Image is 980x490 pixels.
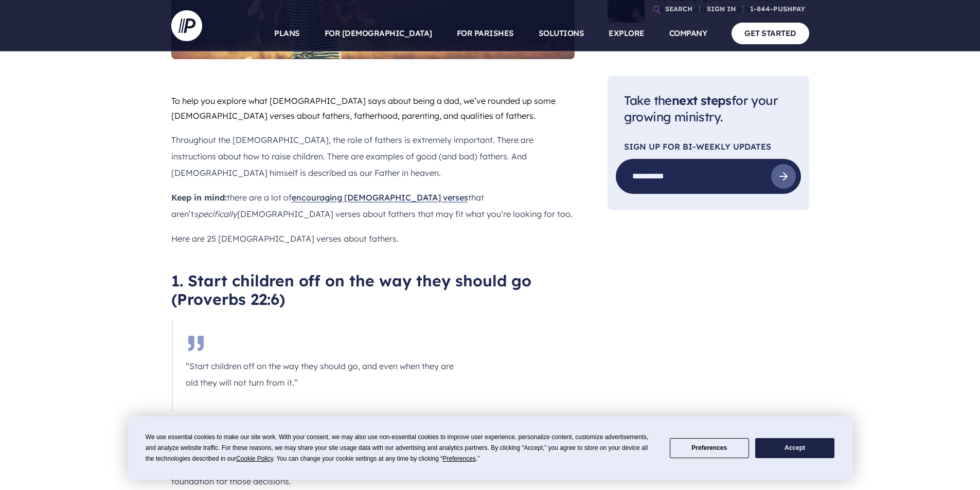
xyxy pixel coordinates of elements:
a: FOR PARISHES [457,15,514,51]
a: encouraging [DEMOGRAPHIC_DATA] verses [292,192,468,203]
button: Accept [755,438,834,458]
b: Keep in mind: [171,192,227,203]
p: Throughout the [DEMOGRAPHIC_DATA], the role of fathers is extremely important. There are instruct... [171,132,575,181]
span: Preferences [442,455,476,462]
i: specifically [194,209,237,219]
div: We use essential cookies to make our site work. With your consent, we may also use non-essential ... [146,432,657,464]
p: SIGN UP FOR Bi-Weekly Updates [624,143,793,151]
p: “Start children off on the way they should go, and even when they are old they will not turn from... [186,358,455,391]
a: SOLUTIONS [539,15,584,51]
span: Take the for your growing ministry. [624,93,778,125]
div: Cookie Consent Prompt [128,416,852,480]
span: next steps [672,93,732,108]
p: Here are 25 [DEMOGRAPHIC_DATA] verses about fathers. [171,230,575,247]
p: there are a lot of that aren’t [DEMOGRAPHIC_DATA] verses about fathers that may fit what you’re l... [171,189,575,222]
a: COMPANY [669,15,707,51]
a: FOR [DEMOGRAPHIC_DATA] [325,15,432,51]
a: EXPLORE [609,15,645,51]
a: GET STARTED [732,23,809,44]
a: PLANS [274,15,300,51]
span: Cookie Policy [236,455,273,462]
h2: 1. Start children off on the way they should go (Proverbs 22:6) [171,271,575,308]
button: Preferences [670,438,749,458]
